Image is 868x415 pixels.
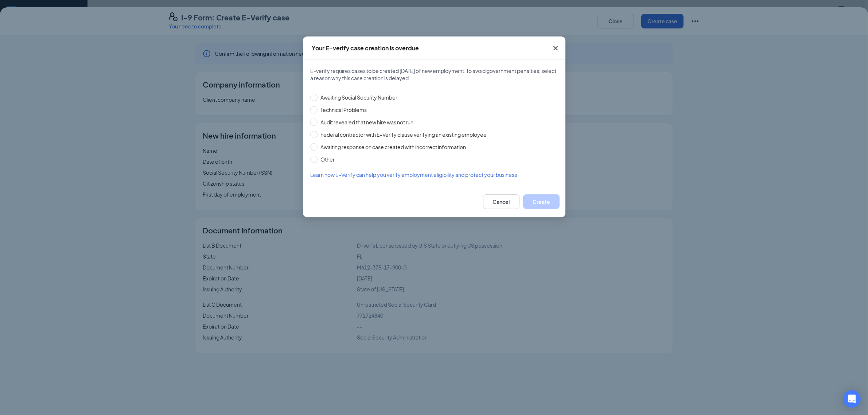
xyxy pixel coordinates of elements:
span: Audit revealed that new hire was not run [318,118,416,126]
a: Learn how E-Verify can help you verify employment eligibility and protect your business [310,171,558,179]
span: Federal contractor with E-Verify clause verifying an existing employee [318,131,490,139]
span: Awaiting response on case created with incorrect information [318,143,469,151]
svg: Cross [551,44,560,53]
button: Create [523,194,560,209]
div: Open Intercom Messenger [843,390,861,408]
span: Awaiting Social Security Number [318,93,400,101]
span: Technical Problems [318,106,370,114]
span: Learn how E-Verify can help you verify employment eligibility and protect your business [310,171,517,178]
button: Close [546,36,565,60]
div: Your E-verify case creation is overdue [312,44,419,52]
button: Cancel [483,194,519,209]
span: E-verify requires cases to be created [DATE] of new employment. To avoid government penalties, se... [310,67,558,82]
span: Other [318,155,338,163]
